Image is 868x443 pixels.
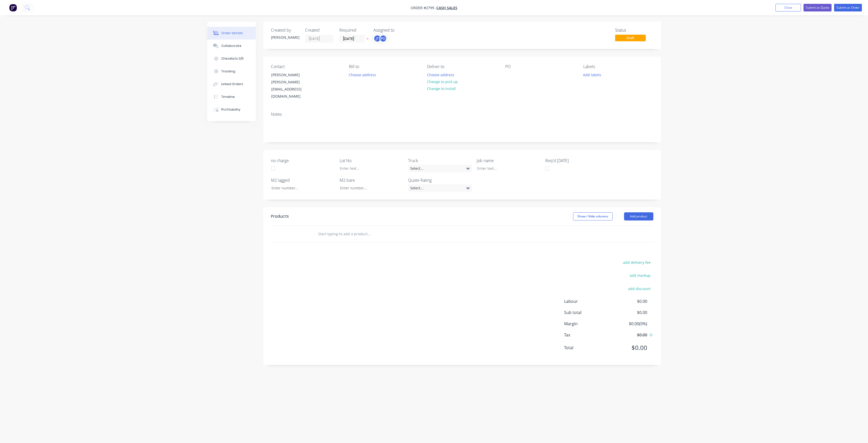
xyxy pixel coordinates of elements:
div: Notes [271,112,653,117]
div: Products [271,213,289,219]
div: [PERSON_NAME][PERSON_NAME][EMAIL_ADDRESS][DOMAIN_NAME] [267,71,318,100]
button: Submit as Quote [804,4,832,11]
div: [PERSON_NAME] [271,71,314,79]
span: Margin [564,321,610,327]
span: Sub total [564,309,610,316]
div: Created by [271,28,299,33]
label: no charge [271,158,335,164]
div: Timeline [221,95,235,99]
button: Checklists 0/0 [207,52,256,65]
button: Show / Hide columns [573,212,613,220]
label: M2 lagged [271,177,335,183]
div: PO [505,64,575,69]
div: Labels [583,64,653,69]
button: Add labels [580,71,604,78]
div: Contact [271,64,341,69]
button: add delivery fee [620,259,653,266]
div: Assigned to [373,28,424,33]
label: M2 bare [340,177,403,183]
button: add markup [627,272,653,279]
div: Deliver to [427,64,497,69]
button: Submit as Order [834,4,862,11]
button: Timeline [207,90,256,103]
label: Req'd [DATE] [545,158,609,164]
input: Enter number... [267,184,334,192]
div: Status [615,28,653,33]
div: Select... [408,165,472,172]
button: jTPO [373,35,387,42]
span: Total [564,345,610,351]
button: Change to pick up [424,78,460,85]
div: [PERSON_NAME] [271,35,299,40]
span: $0.00 [609,332,647,338]
span: $0.00 [609,343,647,352]
span: $0.00 [609,309,647,316]
div: PO [379,35,387,42]
div: Select... [408,184,472,192]
button: Choose address [346,71,379,78]
button: Choose address [424,71,457,78]
button: Linked Orders [207,78,256,90]
img: Factory [9,4,17,11]
span: $0.00 ( 0 %) [609,321,647,327]
span: Tax [564,332,610,338]
button: Order details [207,27,256,40]
button: Add product [624,212,653,220]
div: Linked Orders [221,82,243,86]
button: Collaborate [207,40,256,52]
div: jT [373,35,381,42]
span: Order #2799 - [411,5,436,10]
button: Tracking [207,65,256,78]
input: Start typing to add a product... [318,229,420,239]
div: Collaborate [221,44,241,48]
div: Required [339,28,367,33]
span: Labour [564,298,610,304]
div: Order details [221,31,243,35]
label: Lot No [340,158,403,164]
label: Truck [408,158,472,164]
label: Quote Rating [408,177,472,183]
div: Bill to [349,64,419,69]
div: Tracking [221,69,235,74]
span: Draft [615,35,646,41]
div: Created [305,28,333,33]
div: Profitability [221,107,240,112]
div: [PERSON_NAME][EMAIL_ADDRESS][DOMAIN_NAME] [271,79,314,100]
input: Enter number... [336,184,403,192]
button: add discount [626,285,653,292]
button: Change to install [424,85,458,92]
span: $0.00 [609,298,647,304]
div: Checklists 0/0 [221,56,244,61]
a: Cash Sales [436,5,457,10]
label: Job name [477,158,540,164]
button: Close [775,4,801,11]
button: Profitability [207,103,256,116]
